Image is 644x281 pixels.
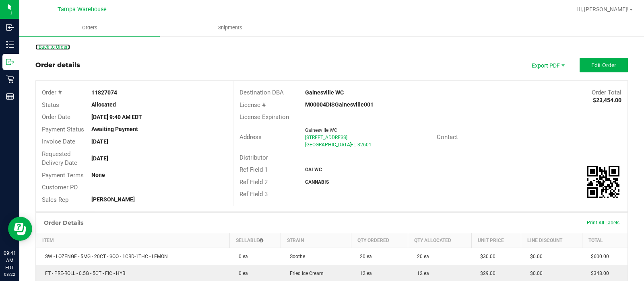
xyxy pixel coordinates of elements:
[91,89,117,96] strong: 11827074
[35,44,70,50] a: Back to Orders
[580,58,628,72] button: Edit Order
[521,233,582,248] th: Line Discount
[592,89,621,96] span: Order Total
[230,233,281,248] th: Sellable
[305,135,347,140] span: [STREET_ADDRESS]
[42,101,59,109] span: Status
[42,196,68,203] span: Sales Rep
[42,89,62,96] span: Order #
[6,23,14,31] inline-svg: Inbound
[160,19,300,36] a: Shipments
[42,138,75,145] span: Invoice Date
[593,97,621,103] strong: $23,454.00
[305,142,351,148] span: [GEOGRAPHIC_DATA]
[351,142,356,148] span: FL
[35,60,80,70] div: Order details
[239,89,284,96] span: Destination DBA
[19,19,160,36] a: Orders
[281,233,351,248] th: Strain
[357,142,372,148] span: 32601
[239,166,268,173] span: Ref Field 1
[42,184,78,191] span: Customer PO
[305,179,329,185] strong: CANNABIS
[526,254,543,259] span: $0.00
[582,233,627,248] th: Total
[239,133,262,141] span: Address
[413,254,429,259] span: 20 ea
[6,58,14,66] inline-svg: Outbound
[523,58,572,72] li: Export PDF
[305,167,322,172] strong: GAI WC
[305,89,344,96] strong: Gainesville WC
[91,101,116,108] strong: Allocated
[44,219,83,226] h1: Order Details
[286,271,324,276] span: Fried Ice Cream
[6,41,14,49] inline-svg: Inventory
[91,172,105,178] strong: None
[235,271,248,276] span: 0 ea
[239,191,268,198] span: Ref Field 3
[587,166,619,198] img: Scan me!
[587,271,609,276] span: $348.00
[42,150,77,167] span: Requested Delivery Date
[207,24,253,31] span: Shipments
[239,113,289,121] span: License Expiration
[235,254,248,259] span: 0 ea
[239,178,268,186] span: Ref Field 2
[305,101,374,108] strong: M00004DISGainesville001
[41,271,125,276] span: FT - PRE-ROLL - 0.5G - 5CT - FIC - HYB
[91,196,135,203] strong: [PERSON_NAME]
[239,154,268,161] span: Distributor
[41,254,168,259] span: SW - LOZENGE - 5MG - 20CT - SOO - 1CBD-1THC - LEMON
[476,271,495,276] span: $29.00
[6,75,14,83] inline-svg: Retail
[4,250,16,271] p: 09:41 AM EDT
[587,166,619,198] qrcode: 11827074
[42,113,70,121] span: Order Date
[58,6,107,13] span: Tampa Warehouse
[91,138,108,145] strong: [DATE]
[71,24,108,31] span: Orders
[437,133,458,141] span: Contact
[350,142,351,148] span: ,
[526,271,543,276] span: $0.00
[6,92,14,101] inline-svg: Reports
[356,271,372,276] span: 12 ea
[351,233,408,248] th: Qty Ordered
[591,62,616,68] span: Edit Order
[576,6,629,12] span: Hi, [PERSON_NAME]!
[587,254,609,259] span: $600.00
[471,233,521,248] th: Unit Price
[286,254,305,259] span: Soothe
[42,126,84,133] span: Payment Status
[408,233,472,248] th: Qty Allocated
[91,126,138,132] strong: Awaiting Payment
[4,271,16,277] p: 08/22
[356,254,372,259] span: 20 ea
[36,233,230,248] th: Item
[305,127,337,133] span: Gainesville WC
[239,101,266,109] span: License #
[91,114,142,120] strong: [DATE] 9:40 AM EDT
[8,217,32,241] iframe: Resource center
[413,271,429,276] span: 12 ea
[91,155,108,162] strong: [DATE]
[476,254,495,259] span: $30.00
[587,220,619,226] span: Print All Labels
[42,172,84,179] span: Payment Terms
